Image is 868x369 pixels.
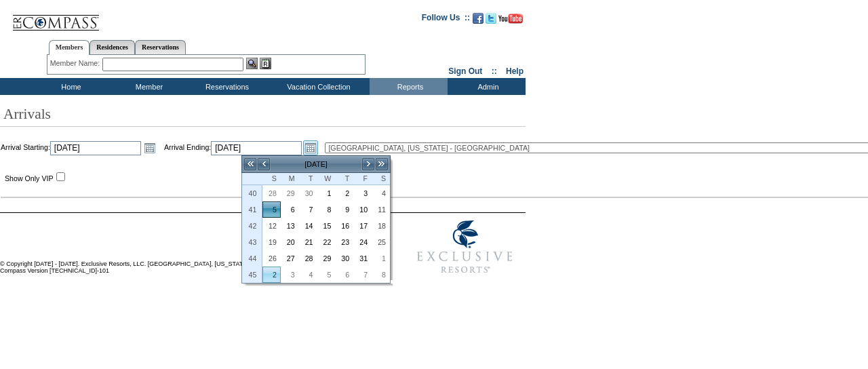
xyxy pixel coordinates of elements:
[448,78,526,95] td: Admin
[12,3,100,31] img: Compass Home
[271,157,361,172] td: [DATE]
[281,202,298,217] a: 6
[281,173,299,185] th: Monday
[372,251,389,266] a: 1
[354,267,371,282] a: 7
[335,250,353,267] td: Thursday, October 30, 2025
[242,250,262,267] th: 44
[317,218,336,234] td: Wednesday, October 15, 2025
[404,213,526,281] img: Exclusive Resorts
[299,201,317,218] td: Tuesday, October 07, 2025
[353,267,372,283] td: Friday, November 07, 2025
[335,218,353,234] td: Thursday, October 16, 2025
[317,185,336,201] td: Wednesday, October 01, 2025
[318,186,335,201] a: 1
[486,17,496,25] a: Follow us on Twitter
[318,235,335,250] a: 22
[317,250,336,267] td: Wednesday, October 29, 2025
[142,140,157,155] a: Open the calendar popup.
[486,13,496,24] img: Follow us on Twitter
[263,202,280,217] a: 5
[375,157,389,171] a: >>
[336,267,353,282] a: 6
[372,250,390,267] td: Saturday, November 01, 2025
[317,234,336,250] td: Wednesday, October 22, 2025
[263,186,280,201] a: 28
[370,78,448,95] td: Reports
[242,185,262,201] th: 40
[372,218,389,233] a: 18
[317,201,336,218] td: Wednesday, October 08, 2025
[281,186,298,201] a: 29
[281,251,298,266] a: 27
[354,202,371,217] a: 10
[372,267,390,283] td: Saturday, November 08, 2025
[317,173,336,185] th: Wednesday
[354,218,371,233] a: 17
[372,267,389,282] a: 8
[335,201,353,218] td: Thursday, October 09, 2025
[498,14,523,24] img: Subscribe to our YouTube Channel
[281,218,298,233] a: 13
[262,201,281,218] td: Sunday, October 05, 2025
[353,173,372,185] th: Friday
[262,234,281,250] td: Sunday, October 19, 2025
[90,40,135,54] a: Residences
[242,267,262,283] th: 45
[361,157,375,171] a: >
[336,218,353,233] a: 16
[354,186,371,201] a: 3
[264,78,370,95] td: Vacation Collection
[300,218,317,233] a: 14
[299,267,317,283] td: Tuesday, November 04, 2025
[262,218,281,234] td: Sunday, October 12, 2025
[335,267,353,283] td: Thursday, November 06, 2025
[372,201,390,218] td: Saturday, October 11, 2025
[281,250,299,267] td: Monday, October 27, 2025
[262,185,281,201] td: Sunday, September 28, 2025
[335,234,353,250] td: Thursday, October 23, 2025
[473,17,484,25] a: Become our fan on Facebook
[318,251,335,266] a: 29
[281,235,298,250] a: 20
[353,250,372,267] td: Friday, October 31, 2025
[243,157,257,171] a: <<
[242,218,262,234] th: 42
[353,218,372,234] td: Friday, October 17, 2025
[299,218,317,234] td: Tuesday, October 14, 2025
[164,134,324,161] td: Arrival Ending:
[372,185,390,201] td: Saturday, October 04, 2025
[498,17,523,25] a: Subscribe to our YouTube Channel
[263,251,280,266] a: 26
[336,251,353,266] a: 30
[5,174,54,182] label: Show Only VIP
[281,234,299,250] td: Monday, October 20, 2025
[336,202,353,217] a: 9
[372,235,389,250] a: 25
[335,185,353,201] td: Thursday, October 02, 2025
[299,173,317,185] th: Tuesday
[336,235,353,250] a: 23
[506,66,524,76] a: Help
[318,218,335,233] a: 15
[372,218,390,234] td: Saturday, October 18, 2025
[473,13,484,24] img: Become our fan on Facebook
[246,58,258,69] img: View
[492,66,497,76] span: ::
[353,234,372,250] td: Friday, October 24, 2025
[262,173,281,185] th: Sunday
[448,66,482,76] a: Sign Out
[262,267,281,283] td: Sunday, November 02, 2025
[372,202,389,217] a: 11
[353,185,372,201] td: Friday, October 03, 2025
[372,173,390,185] th: Saturday
[299,185,317,201] td: Tuesday, September 30, 2025
[354,235,371,250] a: 24
[108,78,186,95] td: Member
[299,250,317,267] td: Tuesday, October 28, 2025
[300,186,317,201] a: 30
[1,134,163,161] td: Arrival Starting:
[354,251,371,266] a: 31
[263,218,280,233] a: 12
[263,267,280,282] a: 2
